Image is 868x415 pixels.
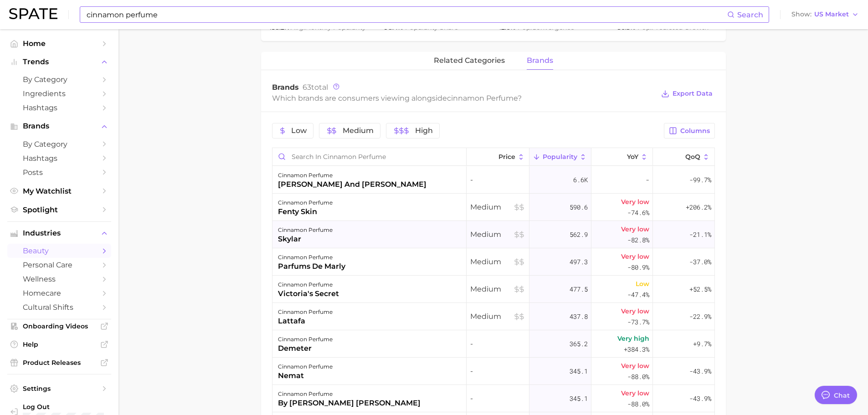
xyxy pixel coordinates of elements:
[653,148,714,166] button: QoQ
[272,221,714,248] button: cinnamon perfumeskylarMedium562.9Very low-82.8%-21.1%
[291,23,366,31] span: monthly popularity
[278,252,345,263] div: cinnamon perfume
[7,258,111,272] a: personal care
[636,278,649,289] span: Low
[86,7,727,22] input: Search here for a brand, industry, or ingredient
[659,87,714,100] button: Export Data
[23,39,96,48] span: Home
[23,58,96,66] span: Trends
[689,284,711,295] span: +52.5%
[23,303,96,312] span: cultural shifts
[627,289,649,300] span: -47.4%
[23,275,96,283] span: wellness
[591,148,653,166] button: YoY
[7,55,111,69] button: Trends
[664,123,714,138] button: Columns
[272,83,299,92] span: Brands
[814,12,849,17] span: US Market
[470,202,525,213] span: Medium
[570,256,588,267] span: 497.3
[434,56,505,65] span: related categories
[272,330,714,358] button: cinnamon perfumedemeter-365.2Very high+384.3%+9.7%
[278,197,333,208] div: cinnamon perfume
[646,174,649,185] span: -
[23,103,96,112] span: Hashtags
[637,23,709,31] span: predicted growth
[272,303,714,330] button: cinnamon perfumelattafaMedium437.8Very low-73.7%-22.9%
[7,184,111,198] a: My Watchlist
[272,166,714,194] button: cinnamon perfume[PERSON_NAME] and [PERSON_NAME]-6.6k--99.7%
[7,382,111,395] a: Settings
[689,256,711,267] span: -37.0%
[23,246,96,255] span: beauty
[278,179,426,190] div: [PERSON_NAME] and [PERSON_NAME]
[617,333,649,344] span: Very high
[23,340,96,348] span: Help
[789,9,861,20] button: ShowUS Market
[518,23,574,31] span: convergence
[447,94,518,102] span: cinnamon perfume
[470,256,525,267] span: Medium
[278,398,421,409] div: by [PERSON_NAME] [PERSON_NAME]
[637,23,652,31] abbr: popularity index
[7,151,111,165] a: Hashtags
[689,311,711,322] span: -22.9%
[470,284,525,295] span: Medium
[680,127,710,135] span: Columns
[467,148,529,166] button: Price
[627,371,649,382] span: -88.0%
[303,83,328,92] span: total
[7,356,111,369] a: Product Releases
[278,343,333,354] div: demeter
[627,399,649,410] span: -88.0%
[689,366,711,377] span: -43.9%
[405,23,458,31] span: popularity share
[278,261,345,272] div: parfums de marly
[278,279,339,290] div: cinnamon perfume
[278,316,333,327] div: lattafa
[303,83,311,92] span: 63
[23,261,96,269] span: personal care
[7,137,111,151] a: by Category
[278,288,339,299] div: victoria's secret
[7,300,111,314] a: cultural shifts
[23,322,96,330] span: Onboarding Videos
[627,262,649,273] span: -80.9%
[23,168,96,177] span: Posts
[685,153,700,160] span: QoQ
[278,307,333,318] div: cinnamon perfume
[570,311,588,322] span: 437.8
[621,306,649,317] span: Very low
[272,385,714,412] button: cinnamon perfumeby [PERSON_NAME] [PERSON_NAME]-345.1Very low-88.0%-43.9%
[291,127,307,134] span: Low
[278,206,333,217] div: fenty skin
[7,165,111,179] a: Posts
[529,148,591,166] button: Popularity
[498,153,515,160] span: Price
[23,140,96,149] span: by Category
[7,226,111,240] button: Industries
[7,338,111,351] a: Help
[278,170,426,181] div: cinnamon perfume
[621,388,649,399] span: Very low
[621,360,649,371] span: Very low
[627,207,649,218] span: -74.6%
[543,153,577,160] span: Popularity
[23,384,96,393] span: Settings
[278,370,333,381] div: nemat
[7,87,111,101] a: Ingredients
[470,311,525,322] span: Medium
[518,23,532,31] abbr: popularity index
[291,23,305,31] abbr: average
[570,284,588,295] span: 477.5
[7,203,111,217] a: Spotlight
[627,153,638,160] span: YoY
[470,174,525,185] span: -
[7,36,111,51] a: Home
[23,403,108,411] span: Log Out
[23,89,96,98] span: Ingredients
[627,235,649,246] span: -82.8%
[272,276,714,303] button: cinnamon perfumevictoria's secretMedium477.5Low-47.4%+52.5%
[9,8,57,19] img: SPATE
[415,127,433,134] span: High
